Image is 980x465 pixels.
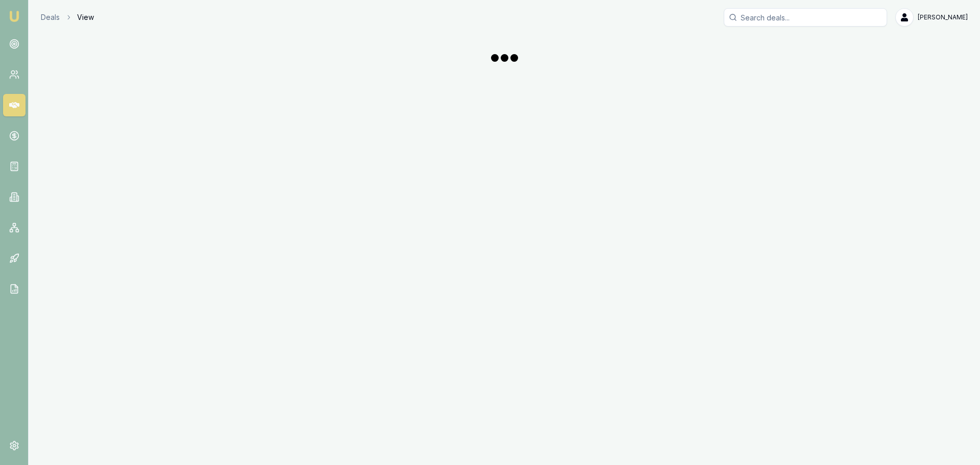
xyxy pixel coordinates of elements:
[41,12,94,22] nav: breadcrumb
[77,12,94,22] span: View
[724,8,887,27] input: Search deals
[8,10,20,22] img: emu-icon-u.png
[918,13,968,21] span: [PERSON_NAME]
[41,12,60,22] a: Deals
